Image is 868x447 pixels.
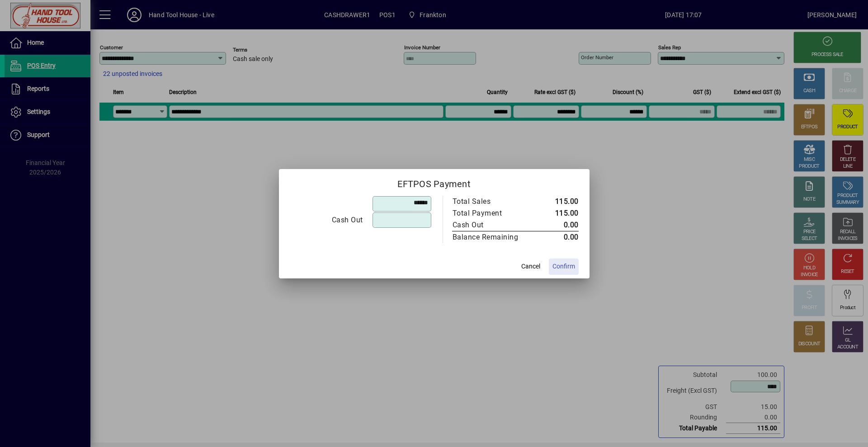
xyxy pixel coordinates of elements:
button: Confirm [549,259,579,275]
span: Confirm [552,262,575,271]
td: 115.00 [538,196,579,207]
div: Cash Out [290,215,363,226]
div: Cash Out [453,220,528,231]
td: 115.00 [538,207,579,219]
h2: EFTPOS Payment [279,169,590,195]
span: Cancel [521,262,540,271]
td: 0.00 [538,219,579,231]
td: Total Payment [452,207,538,219]
td: Total Sales [452,196,538,207]
button: Cancel [516,259,545,275]
div: Balance Remaining [453,232,528,243]
td: 0.00 [538,231,579,243]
